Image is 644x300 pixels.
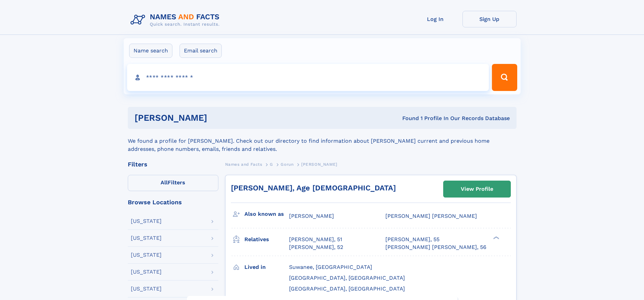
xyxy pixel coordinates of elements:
[270,162,273,167] span: G
[385,236,439,243] a: [PERSON_NAME], 55
[305,115,510,122] div: Found 1 Profile In Our Records Database
[444,181,510,197] a: View Profile
[289,213,334,219] span: [PERSON_NAME]
[492,236,500,240] div: ❯
[131,269,162,275] div: [US_STATE]
[244,208,289,220] h3: Also known as
[408,11,462,27] a: Log In
[289,264,372,270] span: Suwanee, [GEOGRAPHIC_DATA]
[462,11,517,27] a: Sign Up
[128,199,218,205] div: Browse Locations
[131,235,162,241] div: [US_STATE]
[131,252,162,258] div: [US_STATE]
[289,236,342,243] a: [PERSON_NAME], 51
[161,179,168,186] span: All
[301,162,337,167] span: [PERSON_NAME]
[270,160,273,168] a: G
[225,160,262,168] a: Names and Facts
[281,160,293,168] a: Gorun
[129,44,172,58] label: Name search
[135,114,305,122] h1: [PERSON_NAME]
[492,64,517,91] button: Search Button
[127,64,489,91] input: search input
[128,161,218,167] div: Filters
[281,162,293,167] span: Gorun
[244,261,289,273] h3: Lived in
[461,181,493,197] div: View Profile
[244,234,289,245] h3: Relatives
[385,244,486,251] a: [PERSON_NAME] [PERSON_NAME], 56
[289,275,405,281] span: [GEOGRAPHIC_DATA], [GEOGRAPHIC_DATA]
[131,218,162,224] div: [US_STATE]
[128,129,517,153] div: We found a profile for [PERSON_NAME]. Check out our directory to find information about [PERSON_N...
[128,175,218,191] label: Filters
[385,213,477,219] span: [PERSON_NAME] [PERSON_NAME]
[289,244,343,251] a: [PERSON_NAME], 52
[131,286,162,292] div: [US_STATE]
[128,11,225,29] img: Logo Names and Facts
[231,184,396,192] a: [PERSON_NAME], Age [DEMOGRAPHIC_DATA]
[289,285,405,292] span: [GEOGRAPHIC_DATA], [GEOGRAPHIC_DATA]
[180,44,222,58] label: Email search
